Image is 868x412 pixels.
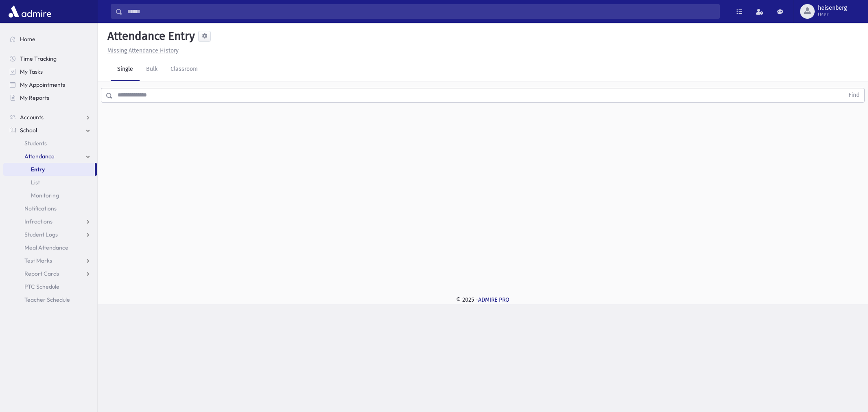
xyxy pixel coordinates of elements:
[3,124,97,137] a: School
[3,137,97,150] a: Students
[3,111,97,124] a: Accounts
[3,176,97,189] a: List
[3,91,97,104] a: My Reports
[818,11,847,18] span: User
[104,29,195,43] h5: Attendance Entry
[818,5,847,11] span: heisenberg
[20,127,37,134] span: School
[3,267,97,280] a: Report Cards
[24,270,59,277] span: Report Cards
[3,280,97,293] a: PTC Schedule
[24,244,68,251] span: Meal Attendance
[24,140,47,147] span: Students
[3,65,97,78] a: My Tasks
[20,114,44,121] span: Accounts
[3,52,97,65] a: Time Tracking
[107,47,179,54] u: Missing Attendance History
[111,296,855,304] div: © 2025 -
[111,58,140,81] a: Single
[20,35,35,43] span: Home
[3,215,97,228] a: Infractions
[24,231,58,238] span: Student Logs
[20,94,49,101] span: My Reports
[7,3,53,20] img: AdmirePro
[24,205,57,212] span: Notifications
[31,179,40,186] span: List
[20,81,65,88] span: My Appointments
[3,241,97,254] a: Meal Attendance
[31,192,59,199] span: Monitoring
[3,163,95,176] a: Entry
[104,47,179,54] a: Missing Attendance History
[3,293,97,306] a: Teacher Schedule
[122,4,719,19] input: Search
[3,202,97,215] a: Notifications
[31,166,45,173] span: Entry
[3,150,97,163] a: Attendance
[24,257,52,264] span: Test Marks
[164,58,204,81] a: Classroom
[844,88,864,102] button: Find
[140,58,164,81] a: Bulk
[3,189,97,202] a: Monitoring
[3,33,97,46] a: Home
[478,296,509,303] a: ADMIRE PRO
[24,218,52,225] span: Infractions
[3,254,97,267] a: Test Marks
[20,55,57,62] span: Time Tracking
[24,153,55,160] span: Attendance
[20,68,43,75] span: My Tasks
[3,78,97,91] a: My Appointments
[24,283,59,290] span: PTC Schedule
[24,296,70,303] span: Teacher Schedule
[3,228,97,241] a: Student Logs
